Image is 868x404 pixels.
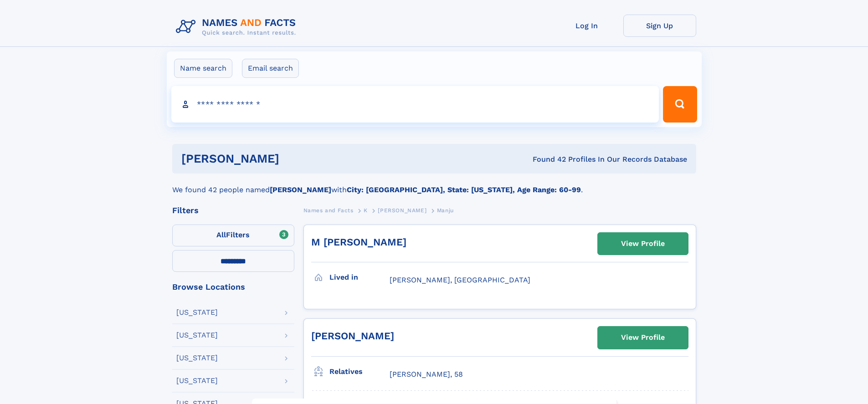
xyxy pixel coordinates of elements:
div: Found 42 Profiles In Our Records Database [406,154,687,164]
h3: Relatives [329,364,390,379]
div: Filters [172,206,294,215]
label: Filters [172,225,294,246]
a: M [PERSON_NAME] [311,236,406,248]
a: K [364,205,368,216]
a: Sign Up [623,15,696,37]
h1: [PERSON_NAME] [181,153,406,164]
a: [PERSON_NAME] [311,330,394,342]
div: [US_STATE] [176,309,218,316]
button: Search Button [663,86,697,123]
label: Email search [242,59,299,78]
a: View Profile [598,233,688,255]
a: Log In [550,15,623,37]
div: [US_STATE] [176,332,218,339]
b: [PERSON_NAME] [270,185,331,194]
a: View Profile [598,327,688,348]
div: [US_STATE] [176,377,218,384]
div: View Profile [621,233,665,254]
a: Names and Facts [303,205,354,216]
span: All [216,230,226,239]
label: Name search [174,59,232,78]
a: [PERSON_NAME] [378,205,426,216]
span: K [364,207,368,214]
div: [US_STATE] [176,354,218,362]
span: [PERSON_NAME], [GEOGRAPHIC_DATA] [390,276,530,284]
b: City: [GEOGRAPHIC_DATA], State: [US_STATE], Age Range: 60-99 [347,185,581,194]
img: Logo Names and Facts [172,15,303,39]
input: search input [171,86,659,123]
a: [PERSON_NAME], 58 [390,369,463,379]
div: View Profile [621,327,665,348]
span: Manju [437,207,454,214]
span: [PERSON_NAME] [378,207,426,214]
div: We found 42 people named with . [172,174,696,195]
h3: Lived in [329,270,390,285]
div: Browse Locations [172,283,294,291]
